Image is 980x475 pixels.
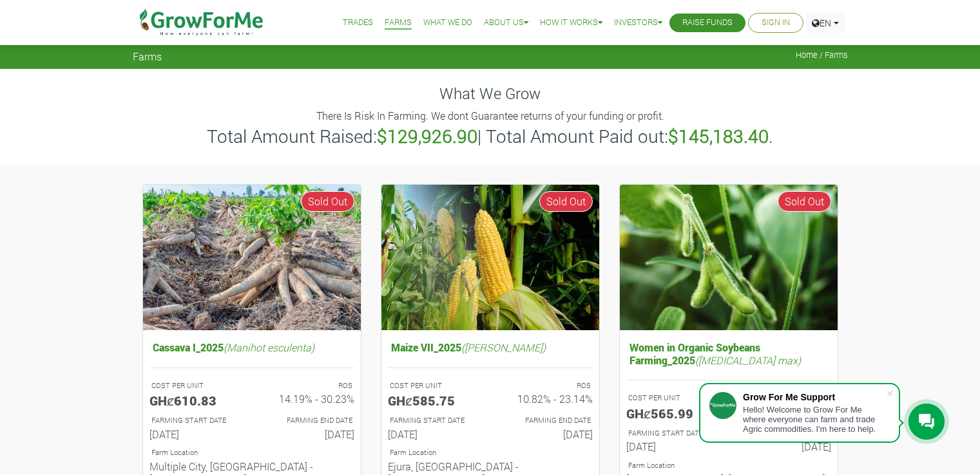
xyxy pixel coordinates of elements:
[390,447,591,458] p: Location of Farm
[620,185,838,331] img: growforme image
[628,460,829,471] p: Location of Farm
[381,185,599,331] img: growforme image
[461,340,546,354] i: ([PERSON_NAME])
[135,108,846,124] p: There Is Risk In Farming. We dont Guarantee returns of your funding or profit.
[133,84,848,103] h4: What We Grow
[149,428,242,440] h6: [DATE]
[626,440,719,452] h6: [DATE]
[224,340,314,354] i: (Manihot esculenta)
[806,13,845,33] a: EN
[796,50,848,60] span: Home / Farms
[614,16,662,30] a: Investors
[738,440,831,452] h6: [DATE]
[377,124,477,148] b: $129,926.90
[143,185,361,331] img: growforme image
[762,16,790,30] a: Sign In
[149,338,354,357] h5: Cassava I_2025
[500,393,593,405] h6: 10.82% - 23.14%
[743,392,886,402] div: Grow For Me Support
[628,393,717,404] p: COST PER UNIT
[262,393,354,405] h6: 14.19% - 30.23%
[151,380,240,391] p: COST PER UNIT
[390,415,479,426] p: FARMING START DATE
[149,393,242,408] h5: GHȼ610.83
[668,124,769,148] b: $145,183.40
[628,428,717,439] p: FARMING START DATE
[133,50,162,62] span: Farms
[484,16,528,30] a: About Us
[743,405,886,434] div: Hello! Welcome to Grow For Me where everyone can farm and trade Agric commodities. I'm here to help.
[626,338,831,369] h5: Women in Organic Soybeans Farming_2025
[500,428,593,440] h6: [DATE]
[695,353,801,367] i: ([MEDICAL_DATA] max)
[539,191,593,212] span: Sold Out
[626,405,719,421] h5: GHȼ565.99
[385,16,412,30] a: Farms
[682,16,733,30] a: Raise Funds
[390,380,479,391] p: COST PER UNIT
[264,415,352,426] p: FARMING END DATE
[502,380,591,391] p: ROS
[135,126,846,147] h3: Total Amount Raised: | Total Amount Paid out: .
[151,447,352,458] p: Location of Farm
[388,393,481,408] h5: GHȼ585.75
[264,380,352,391] p: ROS
[301,191,354,212] span: Sold Out
[388,338,593,357] h5: Maize VII_2025
[423,16,472,30] a: What We Do
[151,415,240,426] p: FARMING START DATE
[262,428,354,440] h6: [DATE]
[343,16,373,30] a: Trades
[540,16,602,30] a: How it Works
[502,415,591,426] p: FARMING END DATE
[388,428,481,440] h6: [DATE]
[778,191,831,212] span: Sold Out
